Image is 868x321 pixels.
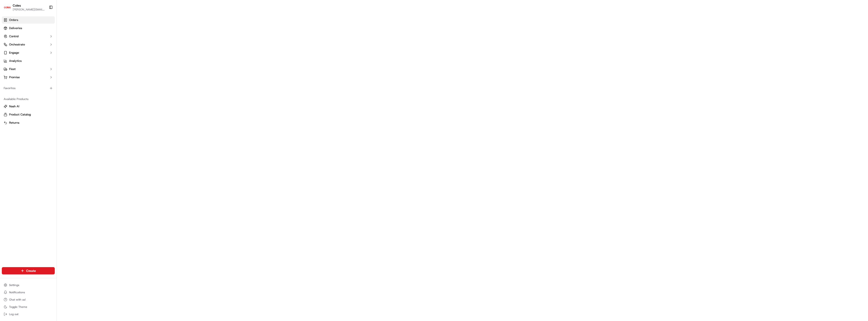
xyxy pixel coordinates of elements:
[12,29,82,34] input: Got a question? Start typing here...
[26,268,36,273] span: Create
[2,57,55,65] a: Analytics
[13,3,21,8] button: Coles
[9,312,18,316] span: Log out
[2,85,55,92] div: Favorites
[2,304,55,310] button: Toggle Theme
[2,65,55,73] button: Fleet
[5,18,83,25] p: Welcome 👋
[15,48,57,52] div: We're available if you need us!
[32,77,55,80] a: Powered byPylon
[2,74,55,81] button: Promise
[37,64,75,72] a: 💻API Documentation
[9,43,25,47] span: Orchestrate
[2,41,55,48] button: Orchestrate
[9,66,35,70] span: Knowledge Base
[2,289,55,296] button: Notifications
[9,51,19,55] span: Engage
[2,119,55,126] button: Returns
[9,121,19,125] span: Returns
[5,5,14,14] img: Nash
[13,8,45,11] button: [PERSON_NAME][EMAIL_ADDRESS][DOMAIN_NAME]
[2,49,55,56] button: Engage
[2,2,47,13] button: ColesColes[PERSON_NAME][EMAIL_ADDRESS][DOMAIN_NAME]
[2,95,55,103] div: Available Products
[2,25,55,32] a: Deliveries
[4,104,53,108] a: Nash AI
[9,18,18,22] span: Orders
[2,103,55,110] button: Nash AI
[45,77,55,80] span: Pylon
[2,16,55,24] a: Orders
[9,67,16,71] span: Fleet
[9,26,22,30] span: Deliveries
[9,59,22,63] span: Analytics
[4,4,11,11] img: Coles
[3,64,37,72] a: 📗Knowledge Base
[4,113,53,117] a: Product Catalog
[9,283,19,287] span: Settings
[15,43,74,48] div: Start new chat
[9,291,25,294] span: Notifications
[9,75,20,79] span: Promise
[2,311,55,317] button: Log out
[2,33,55,40] button: Control
[9,305,27,309] span: Toggle Theme
[2,282,55,288] button: Settings
[9,298,26,301] span: Chat with us!
[9,104,19,108] span: Nash AI
[38,66,42,70] div: 💻
[43,66,73,70] span: API Documentation
[5,66,8,70] div: 📗
[5,43,13,52] img: 1736555255976-a54dd68f-1ca7-489b-9aae-adbdc363a1c4
[9,113,31,117] span: Product Catalog
[2,267,55,274] button: Create
[9,34,19,38] span: Control
[77,45,83,50] button: Start new chat
[2,111,55,118] button: Product Catalog
[4,121,53,125] a: Returns
[2,296,55,303] button: Chat with us!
